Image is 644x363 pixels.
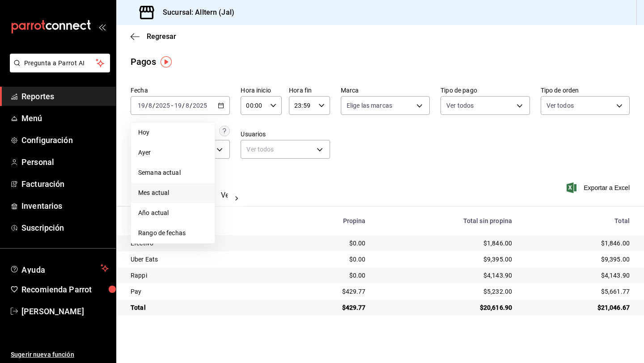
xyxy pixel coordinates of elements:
[292,271,366,280] div: $0.00
[21,305,109,317] span: [PERSON_NAME]
[21,222,109,234] span: Suscripción
[292,255,366,264] div: $0.00
[292,217,366,224] div: Propina
[21,283,109,295] span: Recomienda Parrot
[21,134,109,146] span: Configuración
[131,287,278,296] div: Pay
[292,287,366,296] div: $429.77
[190,102,192,109] span: /
[182,102,185,109] span: /
[21,178,109,190] span: Facturación
[380,255,513,264] div: $9,395.00
[131,255,278,264] div: Uber Eats
[137,102,145,109] input: --
[21,200,109,212] span: Inventarios
[241,131,330,137] label: Usuarios
[547,101,574,110] span: Ver todos
[526,271,630,280] div: $4,143.90
[21,156,109,168] span: Personal
[171,102,173,109] span: -
[185,102,190,109] input: --
[526,287,630,296] div: $5,661.77
[6,65,110,74] a: Pregunta a Parrot AI
[541,87,630,93] label: Tipo de orden
[174,102,182,109] input: --
[380,239,513,248] div: $1,846.00
[156,7,234,18] h3: Sucursal: Alltern (Jal)
[11,350,109,359] span: Sugerir nueva función
[98,23,106,30] button: open_drawer_menu
[441,87,530,93] label: Tipo de pago
[153,102,155,109] span: /
[131,55,156,68] div: Pagos
[131,303,278,312] div: Total
[148,102,153,109] input: --
[10,54,110,72] button: Pregunta a Parrot AI
[192,102,208,109] input: ----
[155,102,170,109] input: ----
[568,182,630,193] button: Exportar a Excel
[526,217,630,224] div: Total
[380,217,513,224] div: Total sin propina
[380,271,513,280] div: $4,143.90
[21,112,109,124] span: Menú
[131,271,278,280] div: Rappi
[138,188,208,198] span: Mes actual
[138,208,208,218] span: Año actual
[241,87,282,93] label: Hora inicio
[341,87,430,93] label: Marca
[380,303,513,312] div: $20,616.90
[446,101,474,110] span: Ver todos
[24,59,96,68] span: Pregunta a Parrot AI
[526,255,630,264] div: $9,395.00
[138,168,208,177] span: Semana actual
[292,303,366,312] div: $429.77
[147,32,176,41] span: Regresar
[138,228,208,238] span: Rango de fechas
[347,101,392,110] span: Elige las marcas
[526,303,630,312] div: $21,046.67
[145,102,148,109] span: /
[292,239,366,248] div: $0.00
[131,87,230,93] label: Fecha
[241,140,330,159] div: Ver todos
[526,239,630,248] div: $1,846.00
[380,287,513,296] div: $5,232.00
[21,90,109,102] span: Reportes
[21,263,97,274] span: Ayuda
[138,128,208,137] span: Hoy
[131,32,176,41] button: Regresar
[221,191,254,206] button: Ver pagos
[161,56,172,68] img: Tooltip marker
[289,87,330,93] label: Hora fin
[138,148,208,157] span: Ayer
